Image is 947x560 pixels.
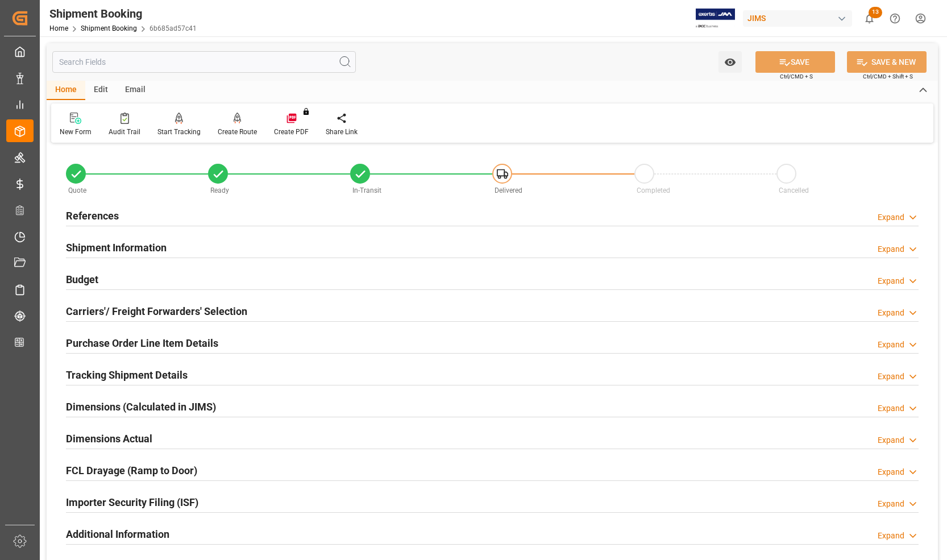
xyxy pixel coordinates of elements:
[60,127,92,137] div: New Form
[66,399,216,414] h2: Dimensions (Calculated in JIMS)
[66,335,218,351] h2: Purchase Order Line Item Details
[857,6,882,31] button: show 13 new notifications
[878,307,904,319] div: Expand
[68,186,86,194] span: Quote
[743,7,857,29] button: JIMS
[109,127,140,137] div: Audit Trail
[66,526,169,542] h2: Additional Information
[66,304,247,319] h2: Carriers'/ Freight Forwarders' Selection
[66,367,188,383] h2: Tracking Shipment Details
[49,24,68,32] a: Home
[863,72,913,81] span: Ctrl/CMD + Shift + S
[66,431,152,446] h2: Dimensions Actual
[157,127,201,137] div: Start Tracking
[352,186,381,194] span: In-Transit
[66,495,198,510] h2: Importer Security Filing (ISF)
[66,463,197,478] h2: FCL Drayage (Ramp to Door)
[878,530,904,542] div: Expand
[218,127,257,137] div: Create Route
[878,339,904,351] div: Expand
[878,211,904,223] div: Expand
[85,81,117,100] div: Edit
[780,72,813,81] span: Ctrl/CMD + S
[878,243,904,255] div: Expand
[743,10,852,27] div: JIMS
[878,371,904,383] div: Expand
[66,272,98,287] h2: Budget
[117,81,154,100] div: Email
[66,208,119,223] h2: References
[779,186,809,194] span: Cancelled
[878,466,904,478] div: Expand
[878,498,904,510] div: Expand
[47,81,85,100] div: Home
[718,51,742,73] button: open menu
[878,275,904,287] div: Expand
[495,186,522,194] span: Delivered
[210,186,229,194] span: Ready
[66,240,167,255] h2: Shipment Information
[696,9,735,28] img: Exertis%20JAM%20-%20Email%20Logo.jpg_1722504956.jpg
[49,5,197,22] div: Shipment Booking
[52,51,356,73] input: Search Fields
[326,127,358,137] div: Share Link
[847,51,927,73] button: SAVE & NEW
[882,6,908,31] button: Help Center
[869,7,882,18] span: 13
[878,403,904,414] div: Expand
[878,434,904,446] div: Expand
[637,186,670,194] span: Completed
[755,51,835,73] button: SAVE
[81,24,137,32] a: Shipment Booking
